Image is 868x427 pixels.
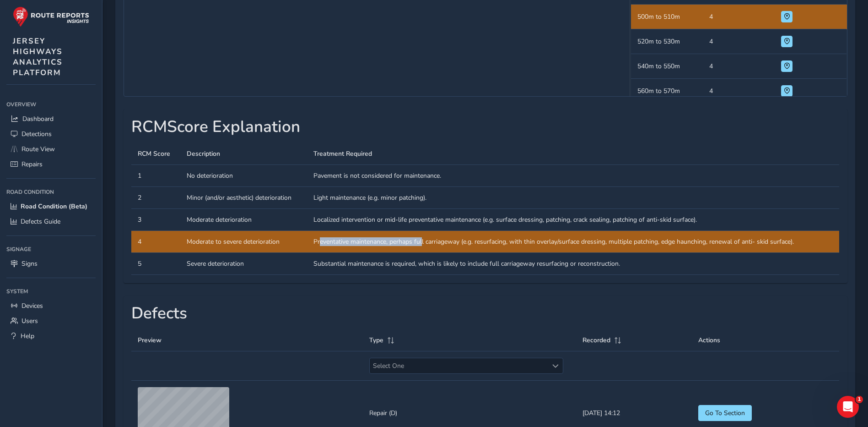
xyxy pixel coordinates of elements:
td: 520m to 530m [631,29,703,54]
a: Route View [6,142,96,157]
button: Go To Section [698,405,752,421]
span: Route View [22,145,55,153]
td: Minor (and/or aesthetic) deterioration [180,187,307,209]
td: No deterioration [180,165,307,187]
td: 4 [703,5,775,29]
td: Severe deterioration [180,253,307,275]
td: Moderate to severe deterioration [180,231,307,253]
span: Select One [370,358,548,373]
a: Devices [6,298,96,313]
td: 4 [703,79,775,104]
span: Defects Guide [21,217,60,226]
h1: Defects [131,304,839,323]
span: Help [21,332,34,340]
span: Type [369,336,383,345]
span: Dashboard [22,115,54,123]
span: RCM Score [138,149,170,158]
div: Select One [548,358,563,373]
div: Road Condition [6,185,96,199]
td: Light maintenance (e.g. minor patching). [307,187,839,209]
div: Overview [6,98,96,111]
a: Road Condition (Beta) [6,199,96,214]
td: 2 [131,187,180,209]
td: 560m to 570m [631,79,703,104]
h1: RCM Score Explanation [131,117,839,137]
span: Preview [138,336,162,345]
span: Recorded [582,336,610,345]
td: 1 [131,165,180,187]
a: Detections [6,126,96,142]
a: Defects Guide [6,214,96,229]
td: 5 [131,253,180,275]
a: Dashboard [6,111,96,126]
span: Devices [22,301,43,310]
span: Actions [698,336,720,345]
span: Users [22,317,38,325]
a: Signs [6,256,96,271]
span: Repairs [22,160,43,169]
td: Substantial maintenance is required, which is likely to include full carriageway resurfacing or r... [307,253,839,275]
td: Preventative maintenance, perhaps full carriageway (e.g. resurfacing, with thin overlay/surface d... [307,231,839,253]
td: 4 [703,54,775,79]
td: Localized intervention or mid-life preventative maintenance (e.g. surface dressing, patching, cra... [307,209,839,231]
span: JERSEY HIGHWAYS ANALYTICS PLATFORM [13,36,63,78]
span: Signs [22,259,38,268]
td: 4 [131,231,180,253]
iframe: Intercom live chat [837,396,859,418]
a: Users [6,313,96,328]
td: 540m to 550m [631,54,703,79]
span: Treatment Required [313,149,372,158]
span: 1 [856,396,863,403]
div: System [6,285,96,298]
span: Road Condition (Beta) [21,202,87,211]
a: Help [6,328,96,344]
td: Pavement is not considered for maintenance. [307,165,839,187]
td: 4 [703,29,775,54]
div: Signage [6,242,96,256]
td: 3 [131,209,180,231]
a: Repairs [6,157,96,172]
td: Moderate deterioration [180,209,307,231]
img: rr logo [13,6,89,27]
span: Detections [22,130,52,138]
td: 500m to 510m [631,5,703,29]
span: Description [187,149,220,158]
